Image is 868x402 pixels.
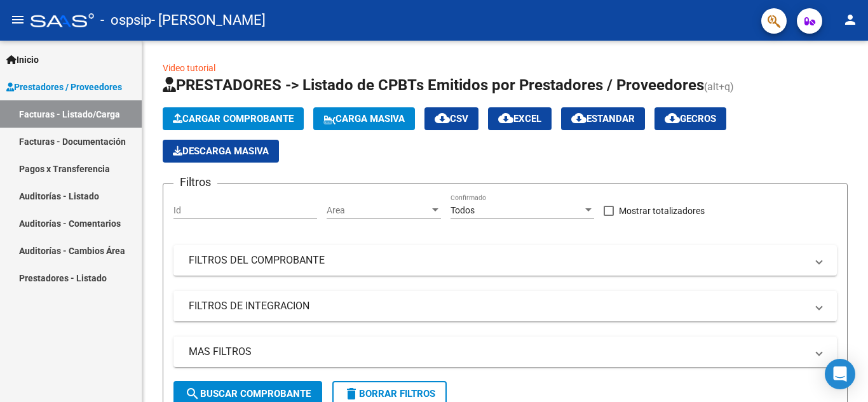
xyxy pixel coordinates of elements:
mat-icon: search [185,386,200,401]
mat-panel-title: MAS FILTROS [189,345,806,359]
span: Mostrar totalizadores [619,203,705,218]
span: - ospsip [100,6,151,34]
span: - [PERSON_NAME] [151,6,266,34]
button: CSV [424,107,478,130]
mat-icon: cloud_download [435,111,450,126]
span: Prestadores / Proveedores [6,80,122,94]
span: Estandar [571,113,635,124]
span: Area [327,205,430,216]
mat-icon: delete [344,386,359,401]
mat-expansion-panel-header: FILTROS DE INTEGRACION [173,291,837,321]
h3: Filtros [173,173,217,191]
span: CSV [435,113,468,124]
button: EXCEL [488,107,552,130]
span: EXCEL [498,113,541,124]
span: Todos [451,205,475,215]
mat-icon: menu [10,12,25,27]
mat-icon: cloud_download [498,111,513,126]
button: Carga Masiva [313,107,415,130]
span: Cargar Comprobante [173,113,294,124]
mat-panel-title: FILTROS DE INTEGRACION [189,299,806,313]
mat-expansion-panel-header: MAS FILTROS [173,337,837,367]
button: Cargar Comprobante [163,107,304,130]
span: Gecros [665,113,716,124]
app-download-masive: Descarga masiva de comprobantes (adjuntos) [163,140,279,163]
button: Gecros [654,107,726,130]
span: Buscar Comprobante [185,388,311,399]
div: Open Intercom Messenger [825,359,855,389]
mat-icon: cloud_download [665,111,680,126]
mat-panel-title: FILTROS DEL COMPROBANTE [189,253,806,267]
span: (alt+q) [704,81,734,93]
span: Carga Masiva [323,113,405,124]
span: Descarga Masiva [173,145,269,157]
mat-icon: person [843,12,858,27]
span: Inicio [6,53,39,67]
mat-expansion-panel-header: FILTROS DEL COMPROBANTE [173,245,837,276]
mat-icon: cloud_download [571,111,587,126]
a: Video tutorial [163,63,215,73]
button: Descarga Masiva [163,140,279,163]
button: Estandar [561,107,645,130]
span: Borrar Filtros [344,388,435,399]
span: PRESTADORES -> Listado de CPBTs Emitidos por Prestadores / Proveedores [163,76,704,94]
